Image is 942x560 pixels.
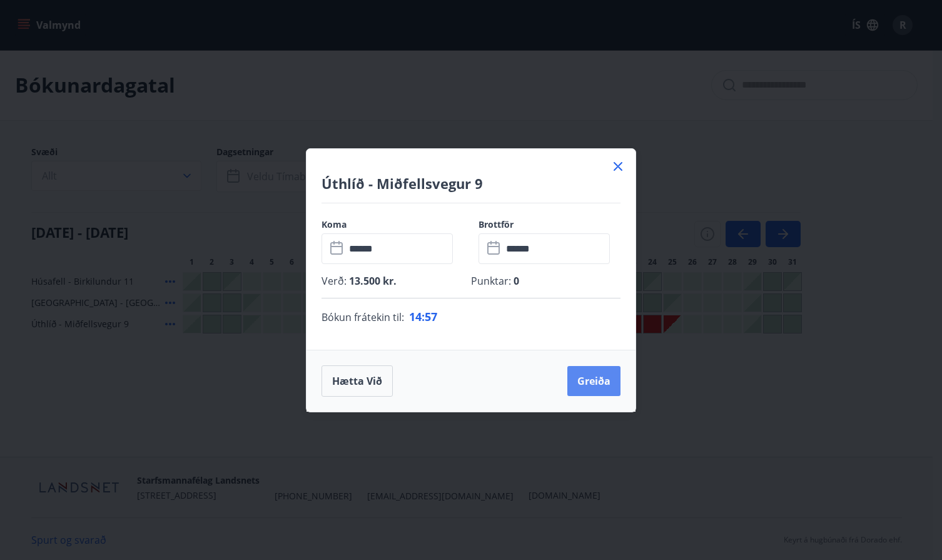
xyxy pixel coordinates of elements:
[511,274,519,288] span: 0
[322,365,393,397] button: Hætta við
[409,309,425,324] span: 14 :
[471,274,620,288] p: Punktar :
[347,274,397,288] span: 13.500 kr.
[322,274,471,288] p: Verð :
[322,218,463,231] label: Koma
[479,218,620,231] label: Brottför
[425,309,437,324] span: 57
[322,174,620,193] h4: Úthlíð - Miðfellsvegur 9
[322,310,404,325] span: Bókun frátekin til :
[567,366,620,396] button: Greiða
